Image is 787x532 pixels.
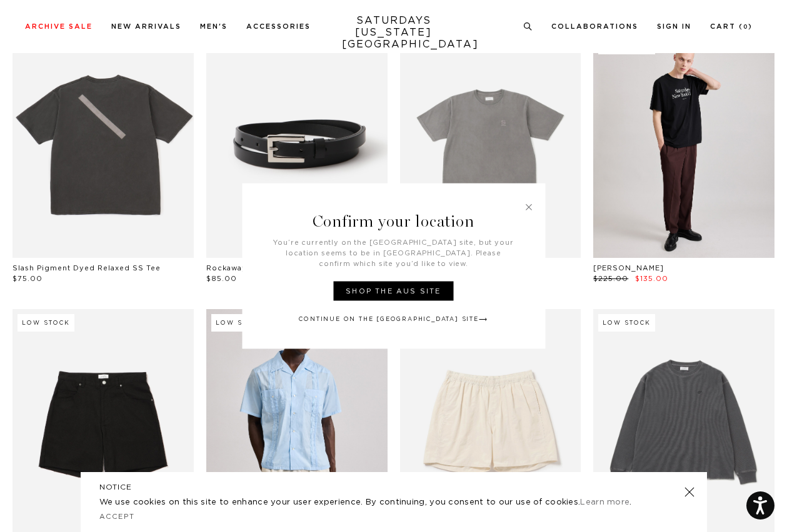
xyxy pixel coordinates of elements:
a: [PERSON_NAME] [593,265,664,272]
a: Learn more [580,498,629,506]
span: $225.00 [593,275,628,282]
span: $85.00 [206,275,237,282]
a: Accessories [246,23,311,30]
a: Cart (0) [710,23,753,30]
span: $135.00 [635,275,668,282]
a: Archive Sale [25,23,93,30]
div: Low Stock [211,314,268,332]
a: Continue on the [GEOGRAPHIC_DATA] Site [299,315,488,324]
a: Men's [200,23,228,30]
div: Low Stock [18,314,74,332]
div: Low Stock [598,314,655,332]
a: Accept [99,513,136,520]
a: New Arrivals [111,23,181,30]
a: Collaborations [551,23,638,30]
small: 0 [743,24,748,30]
a: Rockaway Belt [206,265,266,272]
a: Slash Pigment Dyed Relaxed SS Tee [13,265,161,272]
h3: Confirm your location [242,184,545,237]
a: SATURDAYS[US_STATE][GEOGRAPHIC_DATA] [342,15,445,51]
a: Sign In [657,23,691,30]
h5: NOTICE [99,481,688,493]
p: You’re currently on the [GEOGRAPHIC_DATA] site, but your location seems to be in [GEOGRAPHIC_DATA... [272,237,516,269]
a: Shop the AUS site [333,282,453,301]
p: We use cookies on this site to enhance your user experience. By continuing, you consent to our us... [99,496,644,509]
span: $75.00 [13,275,43,282]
